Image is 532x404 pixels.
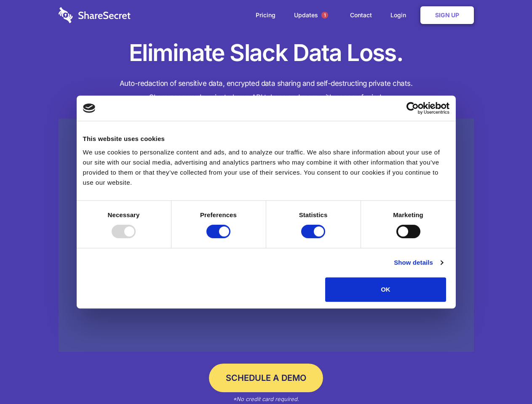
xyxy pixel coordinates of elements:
em: *No credit card required. [233,396,299,402]
a: Pricing [247,2,284,28]
a: Schedule a Demo [209,364,323,392]
img: logo [83,104,96,113]
h1: Eliminate Slack Data Loss. [59,38,474,68]
strong: Necessary [108,211,140,218]
strong: Marketing [393,211,423,218]
img: logo-wordmark-white-trans-d4663122ce5f474addd5e946df7df03e33cb6a1c49d2221995e7729f52c070b2.svg [59,7,131,23]
button: OK [325,277,446,302]
span: 1 [321,12,328,19]
div: We use cookies to personalize content and ads, and to analyze our traffic. We also share informat... [83,147,449,188]
h4: Auto-redaction of sensitive data, encrypted data sharing and self-destructing private chats. Shar... [59,77,474,104]
div: This website uses cookies [83,134,449,144]
strong: Statistics [299,211,328,218]
a: Login [382,2,419,28]
a: Show details [394,258,443,268]
a: Wistia video thumbnail [59,119,474,352]
a: Contact [342,2,380,28]
a: Sign Up [420,6,474,24]
strong: Preferences [200,211,237,218]
a: Usercentrics Cookiebot - opens in a new window [376,102,449,114]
